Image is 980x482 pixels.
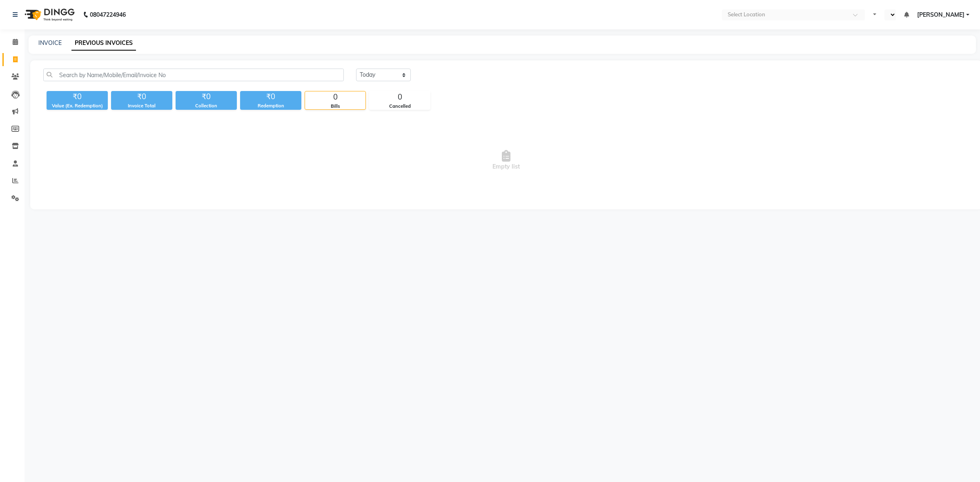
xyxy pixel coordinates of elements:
[176,102,237,109] div: Collection
[728,11,765,19] div: Select Location
[370,103,430,110] div: Cancelled
[71,36,136,51] a: PREVIOUS INVOICES
[38,39,62,47] a: INVOICE
[47,102,108,109] div: Value (Ex. Redemption)
[111,102,172,109] div: Invoice Total
[43,120,969,201] span: Empty list
[240,91,301,102] div: ₹0
[111,91,172,102] div: ₹0
[305,103,365,110] div: Bills
[305,91,365,103] div: 0
[917,11,964,19] span: [PERSON_NAME]
[240,102,301,109] div: Redemption
[47,91,108,102] div: ₹0
[370,91,430,103] div: 0
[21,3,77,26] img: logo
[176,91,237,102] div: ₹0
[43,69,344,81] input: Search by Name/Mobile/Email/Invoice No
[90,3,126,26] b: 08047224946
